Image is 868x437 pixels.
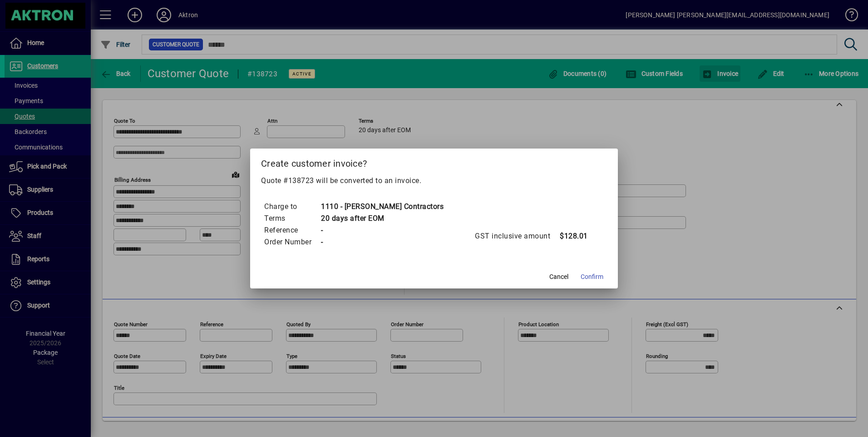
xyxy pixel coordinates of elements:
button: Cancel [544,268,573,285]
td: GST inclusive amount [474,230,559,242]
td: 1110 - [PERSON_NAME] Contractors [321,201,444,213]
td: $128.01 [559,230,596,242]
td: - [321,224,444,236]
span: Cancel [549,272,568,282]
button: Confirm [577,268,607,285]
h2: Create customer invoice? [250,149,618,175]
span: Confirm [581,272,603,282]
td: Charge to [264,201,321,213]
td: Terms [264,213,321,224]
td: Order Number [264,236,321,248]
td: 20 days after EOM [321,213,444,224]
p: Quote #138723 will be converted to an invoice. [261,175,607,186]
td: Reference [264,224,321,236]
td: - [321,236,444,248]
